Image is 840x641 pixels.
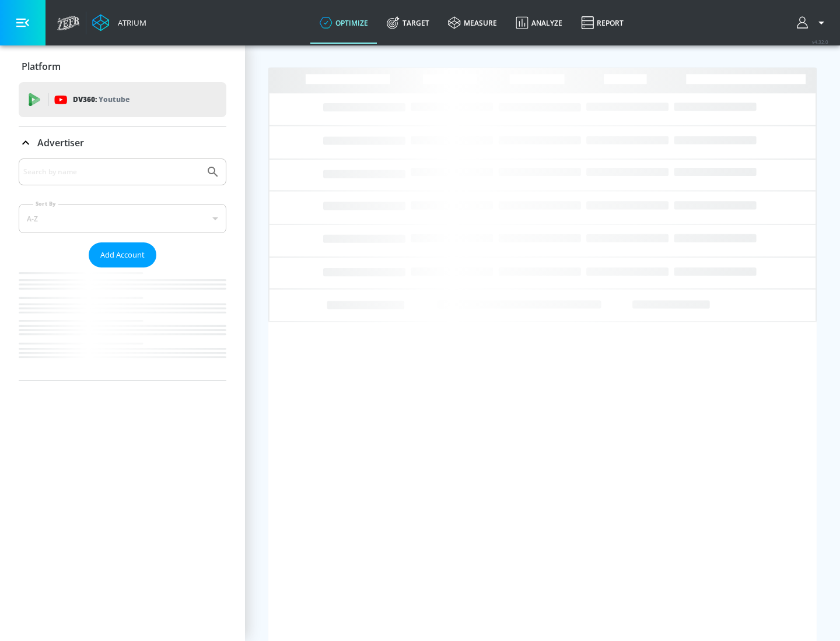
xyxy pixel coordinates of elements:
div: Atrium [113,17,146,28]
p: DV360: [73,93,129,106]
div: Advertiser [19,159,226,381]
p: Advertiser [37,136,84,149]
div: A-Z [19,204,226,233]
nav: list of Advertiser [19,267,226,381]
a: measure [439,2,506,44]
p: Youtube [99,93,129,105]
div: Platform [19,50,226,83]
div: Advertiser [19,126,226,159]
p: Platform [22,60,61,73]
a: Analyze [506,2,572,44]
a: Target [377,2,439,44]
input: Search by name [23,164,200,179]
a: optimize [310,2,377,44]
span: v 4.32.0 [812,38,828,45]
div: DV360: Youtube [19,82,226,117]
label: Sort By [33,200,58,207]
a: Atrium [92,14,146,31]
button: Add Account [89,242,156,267]
a: Report [572,2,633,44]
span: Add Account [100,248,145,262]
